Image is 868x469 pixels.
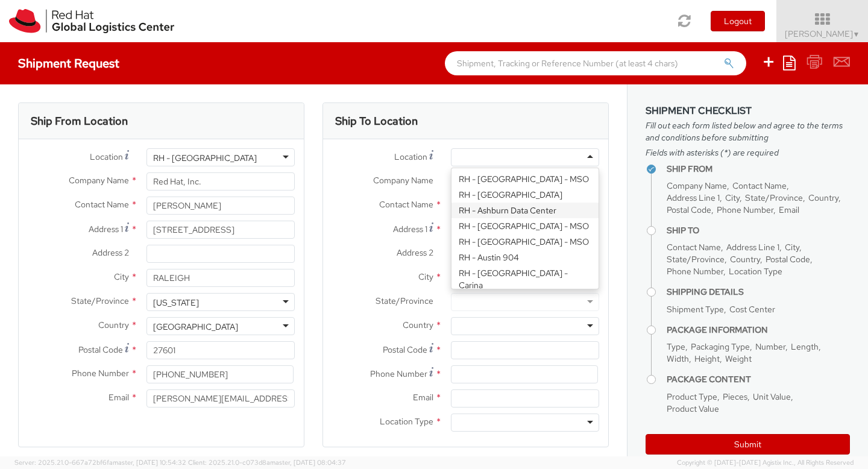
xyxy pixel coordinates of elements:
span: Address Line 1 [667,192,720,203]
span: Contact Name [732,180,787,191]
span: Height [694,353,720,364]
div: RH - Ashburn Data Center [451,203,599,218]
span: Copyright © [DATE]-[DATE] Agistix Inc., All Rights Reserved [677,458,854,468]
span: Phone Number [72,368,129,379]
div: RH - [GEOGRAPHIC_DATA] [153,152,257,164]
span: City [725,192,740,203]
h4: Ship From [667,165,850,174]
span: Location [90,151,123,162]
span: Country [808,192,838,203]
h4: Shipment Request [18,57,119,70]
span: ▼ [853,30,860,39]
span: Phone Number [717,204,773,215]
span: Postal Code [78,344,123,355]
span: Pieces [723,391,747,402]
span: Email [413,392,433,403]
span: Width [667,353,689,364]
span: Phone Number [370,368,427,379]
span: State/Province [376,295,433,306]
span: Location Type [729,266,782,277]
span: Contact Name [379,199,433,210]
h4: Package Content [667,375,850,384]
span: Product Value [667,403,719,414]
div: RH - Austin 904 [451,250,599,265]
span: Country [98,319,129,330]
div: RH - [GEOGRAPHIC_DATA] - MSO [451,218,599,234]
span: State/Province [745,192,803,203]
span: Cost Center [729,304,775,315]
span: Address 1 [393,224,427,234]
span: State/Province [71,295,129,306]
h3: Ship To Location [335,115,418,127]
button: Submit [646,434,850,455]
span: Address Line 1 [726,242,779,253]
span: Postal Code [667,204,711,215]
img: rh-logistics-00dfa346123c4ec078e1.svg [9,9,174,33]
h4: Shipping Details [667,288,850,297]
span: Email [108,392,129,403]
span: Packaging Type [691,341,750,352]
span: Client: 2025.21.0-c073d8a [188,458,346,467]
span: Address 1 [89,224,123,234]
h4: Package Information [667,326,850,335]
h3: Ship From Location [31,115,128,127]
h4: Ship To [667,226,850,235]
span: master, [DATE] 10:54:32 [113,458,186,467]
span: Number [755,341,785,352]
span: City [785,242,799,253]
span: Postal Code [766,254,810,265]
span: Phone Number [667,266,723,277]
span: [PERSON_NAME] [785,28,860,39]
div: RH - [GEOGRAPHIC_DATA] - MSO [451,234,599,250]
div: [GEOGRAPHIC_DATA] [153,321,238,333]
span: Contact Name [667,242,721,253]
span: Fields with asterisks (*) are required [646,146,850,159]
span: Address 2 [397,247,433,258]
span: Location Type [380,416,433,427]
span: Company Name [69,175,129,186]
button: Logout [711,11,765,31]
span: Shipment Type [667,304,724,315]
input: Shipment, Tracking or Reference Number (at least 4 chars) [445,51,746,75]
div: [US_STATE] [153,297,199,309]
span: Contact Name [75,199,129,210]
span: Weight [725,353,752,364]
span: Country [403,319,433,330]
span: Server: 2025.21.0-667a72bf6fa [14,458,186,467]
span: Product Type [667,391,717,402]
div: RH - [GEOGRAPHIC_DATA] - MSO [451,171,599,187]
span: Country [730,254,760,265]
span: Company Name [667,180,727,191]
span: Company Name [373,175,433,186]
span: Type [667,341,685,352]
div: RH - [GEOGRAPHIC_DATA] - Carina [451,265,599,293]
div: RH - [GEOGRAPHIC_DATA] [451,187,599,203]
span: Address 2 [92,247,129,258]
span: Email [779,204,799,215]
span: City [114,271,129,282]
span: Unit Value [753,391,791,402]
span: State/Province [667,254,725,265]
span: master, [DATE] 08:04:37 [270,458,346,467]
span: Location [394,151,427,162]
span: Fill out each form listed below and agree to the terms and conditions before submitting [646,119,850,143]
h3: Shipment Checklist [646,105,850,116]
span: Postal Code [383,344,427,355]
span: Length [791,341,819,352]
span: City [418,271,433,282]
